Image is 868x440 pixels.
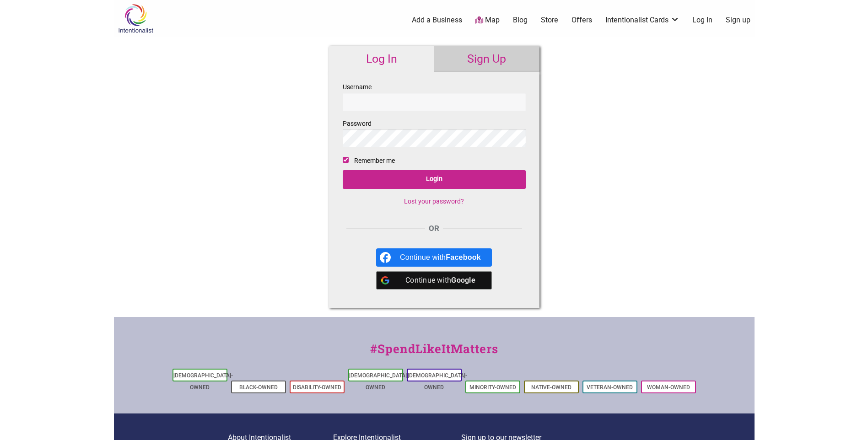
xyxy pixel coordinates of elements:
a: Veteran-Owned [587,384,633,391]
div: Continue with [400,248,481,267]
a: Store [541,15,558,25]
a: [DEMOGRAPHIC_DATA]-Owned [173,372,233,391]
input: Login [343,170,526,189]
div: OR [343,223,526,235]
label: Password [343,118,526,147]
input: Password [343,129,526,147]
a: Minority-Owned [469,384,516,391]
a: Log In [692,15,712,25]
a: Offers [571,15,592,25]
a: Woman-Owned [647,384,690,391]
a: Blog [513,15,528,25]
div: Continue with [400,271,481,290]
b: Facebook [446,253,481,261]
a: Native-Owned [531,384,571,391]
label: Username [343,81,526,111]
a: [DEMOGRAPHIC_DATA]-Owned [349,372,409,391]
a: Continue with <b>Google</b> [376,271,492,290]
a: Map [475,15,500,26]
a: Continue with <b>Facebook</b> [376,248,492,267]
img: Intentionalist [114,4,157,33]
a: Disability-Owned [293,384,341,391]
a: Log In [329,46,434,72]
a: Add a Business [412,15,462,25]
label: Remember me [354,155,395,166]
a: Intentionalist Cards [605,15,679,25]
input: Username [343,93,526,111]
a: Lost your password? [404,198,464,205]
a: [DEMOGRAPHIC_DATA]-Owned [408,372,467,391]
b: Google [451,276,475,284]
a: Sign Up [434,46,539,72]
div: #SpendLikeItMatters [114,340,755,367]
a: Black-Owned [239,384,278,391]
a: Sign up [726,15,750,25]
